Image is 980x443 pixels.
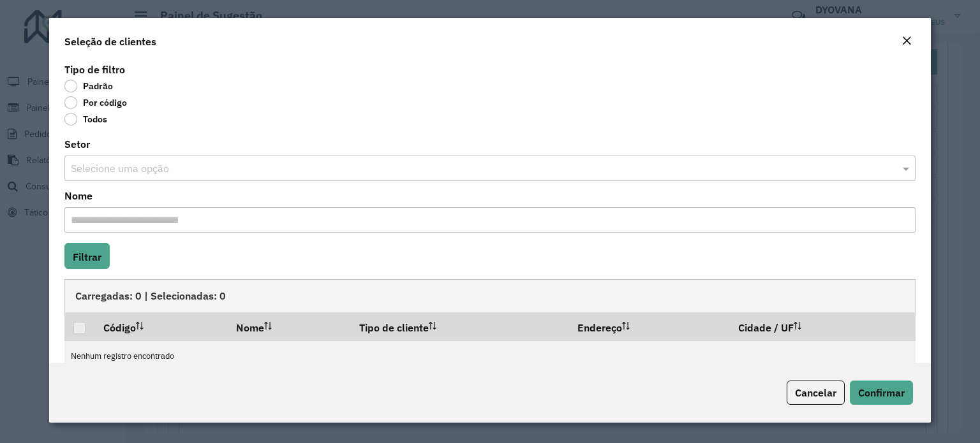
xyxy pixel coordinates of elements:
[71,351,174,361] font: Nenhum registro encontrado
[83,97,127,108] font: Por código
[359,321,429,334] font: Tipo de cliente
[73,251,101,263] font: Filtrar
[577,321,622,334] font: Endereço
[898,33,916,50] button: Fechar
[236,321,264,334] font: Nome
[787,381,845,405] button: Cancelar
[103,321,136,334] font: Código
[850,381,913,405] button: Confirmar
[64,138,90,150] font: Setor
[64,243,110,269] button: Filtrar
[75,289,226,302] font: Carregadas: 0 | Selecionadas: 0
[64,63,125,76] font: Tipo de filtro
[64,35,156,48] font: Seleção de clientes
[858,386,905,399] font: Confirmar
[83,80,113,92] font: Padrão
[738,321,794,334] font: Cidade / UF
[795,386,836,399] font: Cancelar
[64,189,93,202] font: Nome
[902,36,912,46] em: Fechar
[83,113,107,125] font: Todos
